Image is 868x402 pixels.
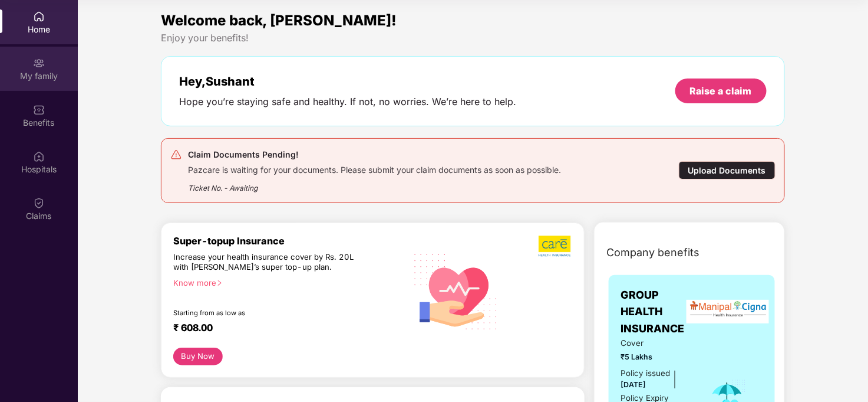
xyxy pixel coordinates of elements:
img: b5dec4f62d2307b9de63beb79f102df3.png [539,235,572,257]
span: Cover [621,337,692,349]
div: Pazcare is waiting for your documents. Please submit your claim documents as soon as possible. [188,162,561,175]
div: Starting from as low as [173,309,356,317]
img: svg+xml;base64,PHN2ZyB4bWxucz0iaHR0cDovL3d3dy53My5vcmcvMjAwMC9zdmciIHdpZHRoPSIyNCIgaGVpZ2h0PSIyNC... [170,149,182,161]
div: Ticket No. - Awaiting [188,175,561,194]
span: Company benefits [606,244,699,261]
div: Enjoy your benefits! [161,32,784,44]
div: Increase your health insurance cover by Rs. 20L with [PERSON_NAME]’s super top-up plan. [173,252,355,273]
div: Know more [173,278,399,286]
img: svg+xml;base64,PHN2ZyBpZD0iQmVuZWZpdHMiIHhtbG5zPSJodHRwOi8vd3d3LnczLm9yZy8yMDAwL3N2ZyIgd2lkdGg9Ij... [33,104,45,116]
img: svg+xml;base64,PHN2ZyBpZD0iSG9zcGl0YWxzIiB4bWxucz0iaHR0cDovL3d3dy53My5vcmcvMjAwMC9zdmciIHdpZHRoPS... [33,151,45,162]
span: ₹5 Lakhs [621,351,692,363]
span: right [216,280,223,286]
div: Policy issued [621,367,670,380]
div: Hope you’re staying safe and healthy. If not, no worries. We’re here to help. [179,96,516,108]
div: Super-topup Insurance [173,235,406,247]
img: svg+xml;base64,PHN2ZyBpZD0iQ2xhaW0iIHhtbG5zPSJodHRwOi8vd3d3LnczLm9yZy8yMDAwL3N2ZyIgd2lkdGg9IjIwIi... [33,197,45,209]
img: svg+xml;base64,PHN2ZyB3aWR0aD0iMjAiIGhlaWdodD0iMjAiIHZpZXdCb3g9IjAgMCAyMCAyMCIgZmlsbD0ibm9uZSIgeG... [33,57,45,69]
div: Raise a claim [690,84,752,97]
div: Upload Documents [679,161,775,179]
img: svg+xml;base64,PHN2ZyB4bWxucz0iaHR0cDovL3d3dy53My5vcmcvMjAwMC9zdmciIHhtbG5zOnhsaW5rPSJodHRwOi8vd3... [406,240,506,342]
div: Hey, Sushant [179,74,516,89]
button: Buy Now [173,348,222,365]
div: ₹ 608.00 [173,322,394,336]
img: svg+xml;base64,PHN2ZyBpZD0iSG9tZSIgeG1sbnM9Imh0dHA6Ly93d3cudzMub3JnLzIwMDAvc3ZnIiB3aWR0aD0iMjAiIG... [33,11,45,22]
div: Claim Documents Pending! [188,148,561,162]
span: [DATE] [621,380,646,389]
span: Welcome back, [PERSON_NAME]! [161,12,397,29]
img: insurerLogo [687,300,769,323]
span: GROUP HEALTH INSURANCE [621,287,692,337]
